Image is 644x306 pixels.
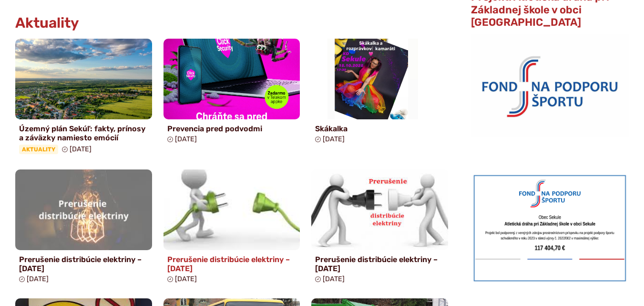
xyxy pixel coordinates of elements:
a: Prevencia pred podvodmi [DATE] [164,39,300,147]
span: Aktuality [19,145,58,154]
a: Skákalka [DATE] [311,39,448,147]
span: [DATE] [175,275,197,283]
span: [DATE] [70,145,92,153]
h4: Skákalka [315,124,444,133]
h4: Územný plán Sekúľ: fakty, prínosy a záväzky namiesto emócií [19,124,148,142]
span: [DATE] [175,135,197,143]
a: Územný plán Sekúľ: fakty, prínosy a záväzky namiesto emócií Aktuality [DATE] [15,39,152,158]
a: Prerušenie distribúcie elektriny – [DATE] [DATE] [15,169,152,287]
a: Prerušenie distribúcie elektriny – [DATE] [DATE] [164,169,300,287]
span: [DATE] [27,275,49,283]
h4: Prerušenie distribúcie elektriny – [DATE] [19,255,148,273]
span: [DATE] [323,135,345,143]
h4: Prevencia pred podvodmi [167,124,296,133]
img: logo_fnps.png [471,34,629,137]
h4: Prerušenie distribúcie elektriny – [DATE] [167,255,296,273]
h4: Prerušenie distribúcie elektriny – [DATE] [315,255,444,273]
img: draha.png [471,172,629,284]
span: [DATE] [323,275,345,283]
h3: Aktuality [15,15,79,31]
a: Prerušenie distribúcie elektriny – [DATE] [DATE] [311,169,448,287]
